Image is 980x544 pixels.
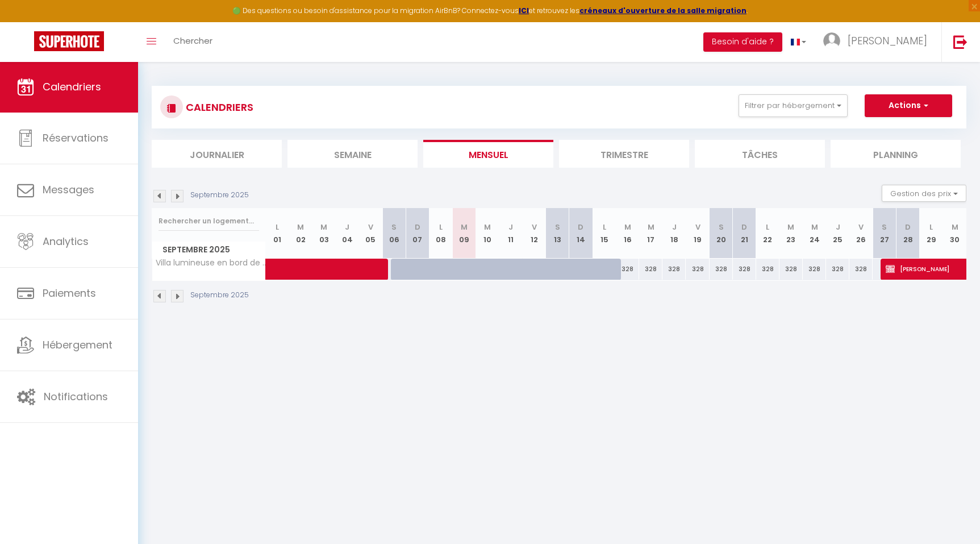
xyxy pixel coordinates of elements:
div: 328 [733,259,756,280]
th: 27 [873,208,896,259]
th: 22 [756,208,779,259]
p: Septembre 2025 [190,190,249,201]
button: Actions [865,94,952,117]
th: 29 [920,208,943,259]
a: Chercher [165,22,221,62]
abbr: M [461,222,468,232]
abbr: M [297,222,304,232]
button: Filtrer par hébergement [739,94,848,117]
abbr: S [555,222,560,232]
th: 09 [452,208,476,259]
a: créneaux d'ouverture de la salle migration [579,6,747,15]
button: Besoin d'aide ? [703,32,782,52]
th: 18 [662,208,686,259]
span: Villa lumineuse en bord de mer [154,259,268,267]
span: Analytics [43,234,89,248]
abbr: V [532,222,537,232]
div: 328 [803,259,826,280]
span: Hébergement [43,338,112,352]
span: Réservations [43,131,109,145]
abbr: J [345,222,349,232]
a: ICI [519,6,529,15]
div: 328 [849,259,873,280]
div: 328 [662,259,686,280]
div: 328 [710,259,733,280]
th: 10 [476,208,499,259]
img: logout [953,35,968,49]
abbr: S [391,222,397,232]
abbr: V [368,222,373,232]
abbr: L [603,222,606,232]
th: 11 [499,208,523,259]
li: Trimestre [559,140,689,168]
span: Messages [43,182,94,197]
th: 03 [312,208,336,259]
th: 24 [803,208,826,259]
span: Calendriers [43,80,101,94]
th: 25 [826,208,849,259]
img: ... [823,32,840,49]
th: 07 [406,208,429,259]
li: Journalier [152,140,282,168]
li: Mensuel [423,140,553,168]
th: 23 [779,208,803,259]
th: 19 [686,208,709,259]
li: Planning [831,140,961,168]
th: 21 [733,208,756,259]
th: 12 [523,208,546,259]
input: Rechercher un logement... [159,211,259,231]
th: 17 [639,208,662,259]
li: Semaine [287,140,418,168]
abbr: D [415,222,420,232]
abbr: M [624,222,631,232]
th: 01 [266,208,289,259]
abbr: J [508,222,513,232]
div: 328 [639,259,662,280]
th: 14 [569,208,593,259]
abbr: S [882,222,887,232]
abbr: L [276,222,279,232]
abbr: D [578,222,583,232]
th: 08 [429,208,452,259]
abbr: M [320,222,327,232]
abbr: L [929,222,933,232]
a: ... [PERSON_NAME] [815,22,941,62]
button: Gestion des prix [882,185,966,202]
th: 04 [336,208,359,259]
abbr: M [648,222,654,232]
span: [PERSON_NAME] [848,34,927,48]
p: Septembre 2025 [190,290,249,301]
abbr: D [741,222,747,232]
th: 30 [943,208,966,259]
th: 06 [382,208,406,259]
th: 15 [593,208,616,259]
abbr: J [836,222,840,232]
h3: CALENDRIERS [183,94,253,120]
abbr: V [695,222,700,232]
th: 28 [896,208,919,259]
li: Tâches [695,140,825,168]
abbr: S [719,222,724,232]
th: 02 [289,208,312,259]
th: 05 [359,208,382,259]
div: 328 [779,259,803,280]
th: 20 [710,208,733,259]
div: 328 [616,259,639,280]
div: 328 [686,259,709,280]
abbr: D [905,222,911,232]
span: Septembre 2025 [152,242,265,258]
abbr: M [952,222,958,232]
abbr: V [858,222,864,232]
span: Paiements [43,286,96,300]
th: 26 [849,208,873,259]
div: 328 [756,259,779,280]
abbr: J [672,222,677,232]
abbr: L [766,222,769,232]
abbr: M [811,222,818,232]
th: 16 [616,208,639,259]
span: Chercher [173,35,212,47]
abbr: M [787,222,794,232]
span: Notifications [44,389,108,404]
abbr: M [484,222,491,232]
